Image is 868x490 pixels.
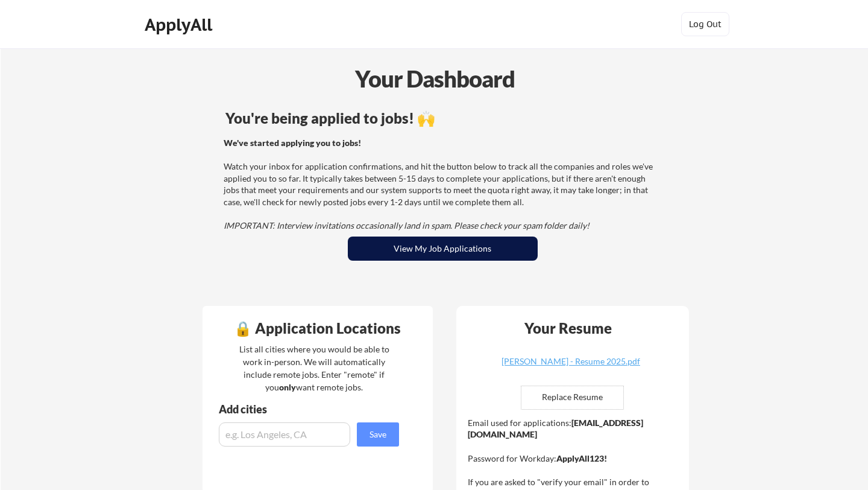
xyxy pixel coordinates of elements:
[509,321,628,336] div: Your Resume
[219,404,402,415] div: Add cities
[357,422,399,447] button: Save
[468,418,643,440] strong: [EMAIL_ADDRESS][DOMAIN_NAME]
[556,453,607,463] strong: ApplyAll123!
[224,138,361,148] strong: We've started applying you to jobs!
[145,14,216,35] div: ApplyAll
[499,357,643,366] div: [PERSON_NAME] - Resume 2025.pdf
[348,237,538,261] button: View My Job Applications
[231,343,397,393] div: List all cities where you would be able to work in-person. We will automatically include remote j...
[224,220,590,231] em: IMPORTANT: Interview invitations occasionally land in spam. Please check your spam folder daily!
[681,12,729,36] button: Log Out
[219,422,350,447] input: e.g. Los Angeles, CA
[1,62,868,96] div: Your Dashboard
[206,321,430,336] div: 🔒 Application Locations
[225,111,660,126] div: You're being applied to jobs! 🙌
[279,382,296,392] strong: only
[224,137,658,232] div: Watch your inbox for application confirmations, and hit the button below to track all the compani...
[499,357,643,376] a: [PERSON_NAME] - Resume 2025.pdf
